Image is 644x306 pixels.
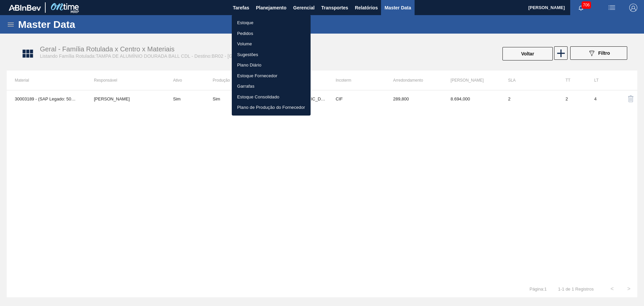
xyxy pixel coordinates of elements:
a: Volume [232,39,311,49]
a: Pedidos [232,28,311,39]
a: Estoque Consolidado [232,92,311,102]
a: Estoque Fornecedor [232,71,311,81]
a: Garrafas [232,81,311,92]
a: Sugestões [232,49,311,60]
a: Estoque [232,17,311,28]
a: Plano de Produção do Fornecedor [232,102,311,113]
a: Plano Diário [232,60,311,71]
